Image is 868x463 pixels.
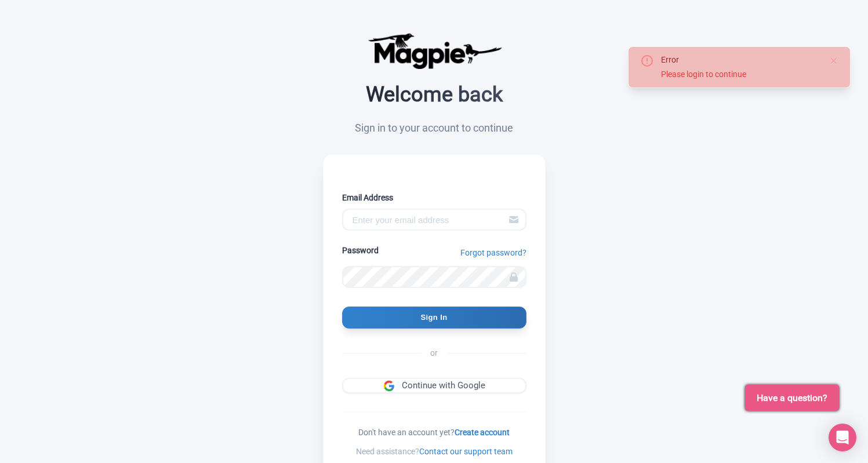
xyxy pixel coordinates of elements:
a: Continue with Google [342,378,526,393]
a: Forgot password? [457,247,526,259]
button: Have a question? [745,385,839,411]
label: Email Address [342,192,526,204]
div: Please login to continue [661,68,820,81]
a: Create account [459,428,514,438]
img: logo-ab69f6fb50320c5b225c76a69d11143b.png [365,32,504,70]
p: Sign in to your account to continue [323,120,546,136]
span: or [421,347,447,359]
div: Error [661,54,820,66]
div: Open Intercom Messenger [829,424,856,451]
span: Have a question? [757,391,827,405]
input: Sign In [342,307,526,329]
button: Close [829,54,838,68]
h2: Welcome back [323,83,546,107]
input: Enter your email address [342,209,526,231]
label: Password [342,245,379,257]
a: Contact our support team [419,447,517,457]
div: Don't have an account yet? [342,426,526,439]
div: Need assistance? [342,446,526,458]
